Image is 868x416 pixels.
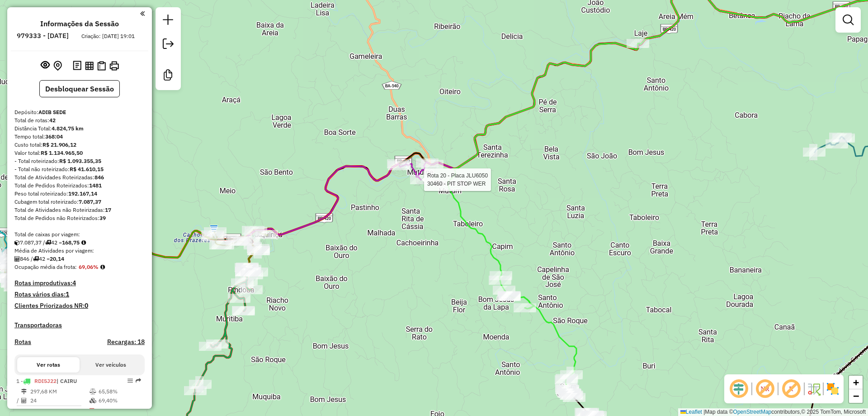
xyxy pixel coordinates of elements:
i: % de utilização da cubagem [90,398,96,403]
i: Meta Caixas/viagem: 1,00 Diferença: 167,75 [81,240,86,245]
i: Total de rotas [33,256,39,262]
span: 1 - [16,378,77,384]
a: Exibir filtros [839,11,857,29]
button: Visualizar relatório de Roteirização [83,59,95,72]
div: - Total roteirizado: [14,157,145,165]
i: Distância Total [21,389,27,394]
strong: 0 [85,301,88,310]
strong: 20,14 [50,255,64,262]
strong: 4.824,75 km [52,125,84,132]
img: Exibir/Ocultar setores [826,382,840,396]
strong: 368:04 [45,133,63,140]
h4: Recargas: 18 [107,338,145,346]
div: Média de Atividades por viagem: [14,247,145,255]
div: 7.087,37 / 42 = [14,239,145,247]
button: Ver veículos [80,357,142,373]
span: + [853,377,859,388]
strong: R$ 1.134.965,50 [41,149,83,156]
h4: Rotas improdutivas: [14,279,145,287]
div: Distância Total: [14,124,145,133]
div: Total de Atividades não Roteirizadas: [14,206,145,214]
button: Desbloquear Sessão [39,80,120,97]
button: Logs desbloquear sessão [71,59,83,73]
i: % de utilização do peso [90,389,96,394]
div: Total de Pedidos Roteirizados: [14,182,145,190]
em: Média calculada utilizando a maior ocupação (%Peso ou %Cubagem) de cada rota da sessão. Rotas cro... [100,264,105,270]
h6: 979333 - [DATE] [17,32,69,40]
h4: Clientes Priorizados NR: [14,302,145,310]
div: Total de caixas por viagem: [14,230,145,239]
span: Exibir rótulo [780,378,802,400]
h4: Informações da Sessão [40,19,119,28]
button: Exibir sessão original [39,58,52,73]
a: Rotas [14,338,31,346]
strong: 4 [72,279,76,287]
a: OpenStreetMap [733,409,772,415]
a: Clique aqui para minimizar o painel [140,8,145,19]
div: Peso total roteirizado: [14,190,145,198]
td: 12:04 [98,406,141,416]
a: Nova sessão e pesquisa [159,11,177,31]
span: RDI5J22 [34,378,57,384]
td: 69,40% [98,396,141,405]
em: Opções [127,378,133,383]
strong: 846 [94,174,104,181]
button: Centralizar mapa no depósito ou ponto de apoio [52,59,64,73]
a: Criar modelo [159,66,177,86]
span: Ocupação média da frota: [14,263,77,270]
i: Total de Atividades [21,398,27,403]
strong: ADIB SEDE [38,109,66,115]
span: | CAIRU [57,378,77,384]
span: − [853,390,859,402]
span: Exibir NR [754,378,776,400]
i: Cubagem total roteirizado [14,240,20,245]
div: Criação: [DATE] 19:01 [78,32,138,40]
td: 24 [30,396,89,405]
span: Ocultar deslocamento [728,378,750,400]
td: 65,58% [98,387,141,396]
div: Depósito: [14,108,145,116]
strong: 1 [66,290,69,298]
em: Rota exportada [136,378,141,383]
strong: 39 [99,215,106,221]
strong: 7.087,37 [79,198,101,205]
a: Exportar sessão [159,35,177,55]
a: Zoom out [849,389,863,403]
div: Valor total: [14,149,145,157]
strong: 168,75 [62,239,80,246]
span: | [703,409,705,415]
td: = [16,406,21,416]
div: 846 / 42 = [14,255,145,263]
div: - Total não roteirizado: [14,165,145,173]
strong: R$ 21.906,12 [42,141,76,148]
strong: 17 [105,206,111,213]
button: Ver rotas [17,357,80,373]
a: Leaflet [680,409,702,415]
strong: 69,06% [79,263,99,270]
td: 12,40 KM [30,406,89,416]
div: Map data © contributors,© 2025 TomTom, Microsoft [678,408,868,416]
button: Visualizar Romaneio [95,59,108,72]
strong: R$ 41.610,15 [70,166,104,172]
div: Total de Pedidos não Roteirizados: [14,214,145,222]
i: Total de rotas [45,240,51,245]
img: Fluxo de ruas [807,382,821,396]
strong: R$ 1.093.355,35 [59,158,101,164]
button: Imprimir Rotas [108,59,121,72]
h4: Transportadoras [14,321,145,329]
div: Total de rotas: [14,116,145,124]
td: 297,68 KM [30,387,89,396]
i: Tempo total em rota [90,408,94,414]
strong: 42 [49,117,56,124]
h4: Rotas vários dias: [14,291,145,298]
strong: 192.167,14 [68,190,97,197]
div: Total de Atividades Roteirizadas: [14,173,145,182]
div: Cubagem total roteirizado: [14,198,145,206]
i: Total de Atividades [14,256,20,262]
div: Custo total: [14,141,145,149]
div: Tempo total: [14,133,145,141]
td: / [16,396,21,405]
a: Zoom in [849,376,863,389]
strong: 1481 [89,182,102,189]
